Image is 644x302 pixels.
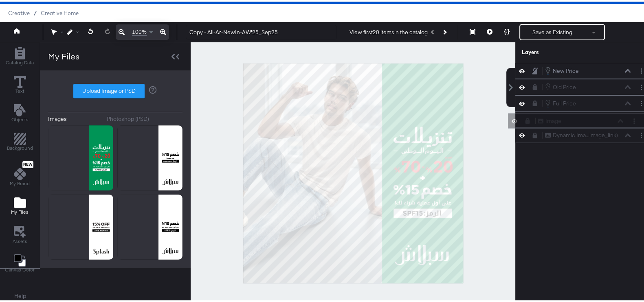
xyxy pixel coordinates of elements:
button: Images [48,114,101,121]
span: New [22,160,33,166]
span: Objects [11,115,29,121]
div: My Files [48,49,79,61]
button: Add Text [7,101,33,124]
button: Next Product [439,23,450,38]
span: Assets [13,236,27,243]
button: NewMy Brand [5,158,35,188]
span: My Brand [10,179,30,185]
div: Layers [522,47,605,55]
a: Help [14,291,26,298]
button: Add Rectangle [2,129,38,153]
button: Text [9,72,31,95]
button: Help [9,287,32,302]
div: View first 20 items in the catalog [349,27,427,35]
a: Creative Home [41,8,79,15]
button: Add Rectangle [1,44,39,67]
div: Photoshop (PSD) [107,114,149,121]
button: Add Files [6,193,33,217]
button: Assets [8,222,32,245]
span: Background [7,143,33,150]
span: / [30,8,41,15]
span: Canvas Color [5,265,35,271]
div: New Price [553,66,579,73]
span: Text [15,86,24,93]
span: Catalog Data [6,58,34,64]
span: My Files [11,207,29,214]
div: Images [48,114,67,121]
span: Creative [8,8,30,15]
span: 100% [132,26,147,34]
button: Save as Existing [520,23,584,38]
button: Photoshop (PSD) [107,114,183,121]
button: New Price [545,65,579,74]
